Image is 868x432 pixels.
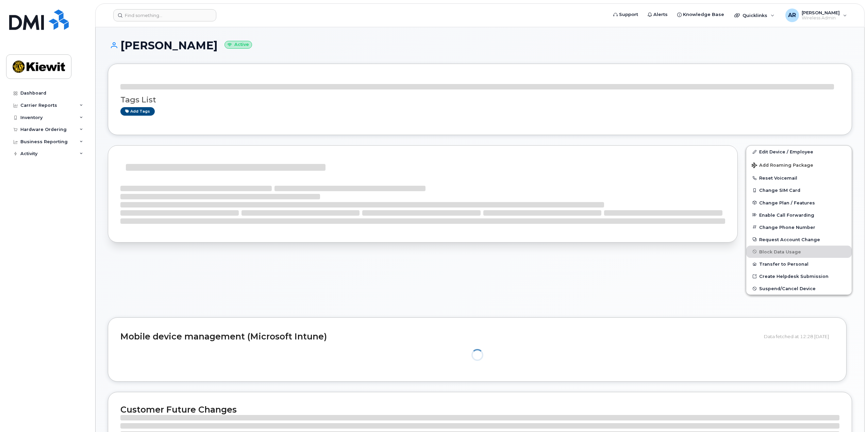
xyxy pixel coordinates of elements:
h2: Mobile device management (Microsoft Intune) [120,332,759,342]
span: Change Plan / Features [759,200,815,205]
h2: Customer Future Changes [120,404,839,415]
button: Request Account Change [746,233,852,246]
h3: Tags List [120,96,839,104]
button: Change Phone Number [746,221,852,233]
button: Transfer to Personal [746,258,852,270]
button: Add Roaming Package [746,158,852,172]
small: Active [224,41,252,49]
div: Data fetched at 12:28 [DATE] [764,330,834,343]
button: Suspend/Cancel Device [746,282,852,295]
span: Suspend/Cancel Device [759,286,816,291]
span: Enable Call Forwarding [759,212,814,217]
button: Reset Voicemail [746,172,852,184]
h1: [PERSON_NAME] [108,39,852,51]
span: Add Roaming Package [752,163,813,169]
button: Enable Call Forwarding [746,209,852,221]
button: Change Plan / Features [746,197,852,209]
a: Create Helpdesk Submission [746,270,852,282]
button: Block Data Usage [746,246,852,258]
a: Edit Device / Employee [746,146,852,158]
a: Add tags [120,107,155,116]
button: Change SIM Card [746,184,852,196]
